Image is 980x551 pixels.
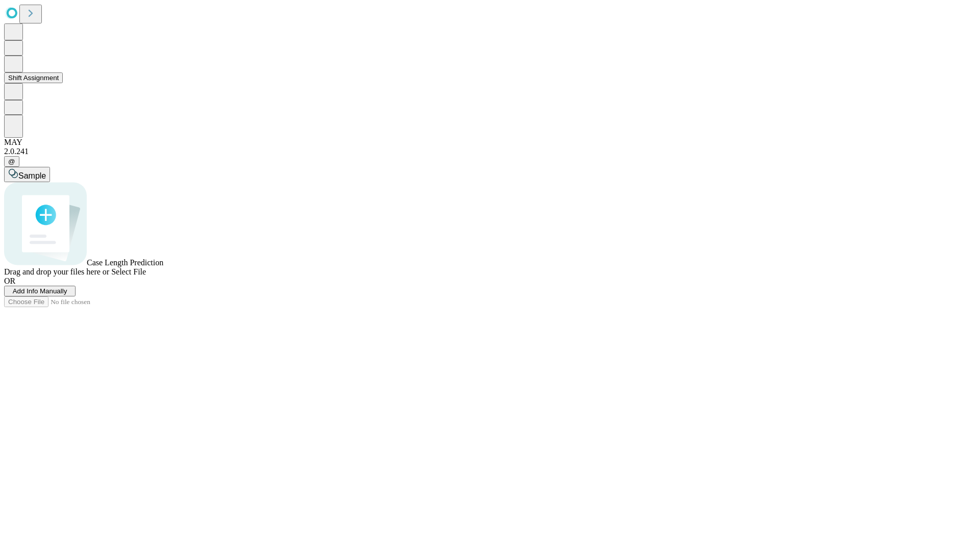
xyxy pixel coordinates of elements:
[18,171,46,180] span: Sample
[4,267,109,276] span: Drag and drop your files here or
[8,158,15,165] span: @
[111,267,146,276] span: Select File
[13,287,67,295] span: Add Info Manually
[4,72,63,83] button: Shift Assignment
[87,258,163,267] span: Case Length Prediction
[4,286,76,296] button: Add Info Manually
[4,138,976,147] div: MAY
[4,277,15,285] span: OR
[4,156,19,167] button: @
[4,167,50,182] button: Sample
[4,147,976,156] div: 2.0.241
